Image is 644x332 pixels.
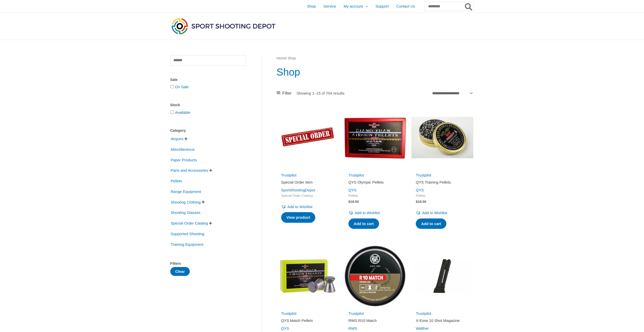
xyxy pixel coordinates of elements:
span: Add to Wishlist [287,205,313,209]
a: X-Esse 10 Shot Magazine [416,318,469,325]
span: Shooting Glasses [170,208,201,217]
div: Stock [170,101,246,109]
a: SportShootingDepot [281,188,315,192]
div: Category [170,127,246,134]
span: Pellets [170,177,183,185]
a: Add to Wishlist [281,203,313,210]
h2: QYS Training Pellets [416,180,469,185]
a: Special Order Item [281,180,334,187]
a: Pellets [170,179,183,183]
a: Range Equipment [170,189,202,193]
a: Airguns [170,136,184,141]
a: Add to Wishlist [348,209,380,216]
a: Add to cart: “QYS Training Pellets” [416,218,446,229]
span: Shooting Clothing [170,198,201,207]
a: Read more about “Special Order Item” [281,212,316,223]
a: Paper Products [170,157,197,162]
a: Shooting Clothing [170,200,201,204]
span: Pellets [348,194,402,198]
bdi: 18.50 [416,200,426,204]
span: Add to Wishlist [355,211,380,215]
h1: Shop [277,65,474,79]
span:  [209,169,212,172]
img: X-Esse 10 Shot Magazine [411,245,473,307]
a: Filter [277,90,292,97]
a: Parts and Accessories [170,168,209,172]
a: On Sale [175,85,189,89]
a: Miscellaneous [170,147,195,151]
a: Special Order Catalog [170,221,209,225]
a: QYS Match Pellets [281,318,334,325]
select: Shop order [430,89,474,97]
input: Available [171,110,174,114]
h2: QYS Olympic Pellets [348,180,402,185]
a: Supported Shooting [170,231,205,236]
span: Miscellaneous [170,145,195,154]
span: $ [416,200,418,204]
a: Trustpilot [348,173,364,177]
a: Add to cart: “QYS Olympic Pellets” [348,218,379,229]
a: Shooting Glasses [170,210,201,214]
a: RWS [348,326,357,330]
span: Pellets [416,194,469,198]
h2: X-Esse 10 Shot Magazine [416,318,469,323]
a: QYS Training Pellets [416,180,469,187]
span: Special Order Catalog [170,219,209,228]
a: QYS [348,188,357,192]
img: QYS Match Pellets [277,245,339,307]
img: RWS R10 Match [344,245,406,307]
span: Parts and Accessories [170,166,209,175]
a: Trustpilot [281,311,297,316]
span: $ [348,200,350,204]
bdi: 19.50 [348,200,359,204]
span: Supported Shooting [170,230,205,238]
a: QYS [281,326,289,330]
a: Home [277,56,286,60]
span:  [184,137,188,141]
span: Range Equipment [170,187,202,196]
span:  [202,200,205,204]
p: Showing 1–15 of 704 results [297,91,344,95]
a: Trustpilot [416,311,431,316]
button: Search [464,2,474,11]
h2: RWS R10 Match [348,318,402,323]
a: Add to Wishlist [416,209,447,216]
a: Trustpilot [281,173,297,177]
input: On Sale [171,85,174,88]
a: Trustpilot [348,311,364,316]
a: Walther [416,326,429,330]
img: Special Order Item [277,106,339,169]
span: Add to Wishlist [422,211,447,215]
span: Filter [282,90,292,97]
div: Filters [170,260,246,267]
div: Sale [170,76,246,83]
a: Available [175,110,191,115]
span:  [209,222,212,225]
h2: QYS Match Pellets [281,318,334,323]
img: QYS Olympic Pellets [344,106,406,169]
a: QYS [416,188,424,192]
span: Special Order Catalog [281,194,334,198]
h2: Special Order Item [281,180,334,185]
span: Training Equipment [170,240,204,249]
span: Airguns [170,135,184,143]
button: Clear [170,267,190,276]
a: RWS R10 Match [348,318,402,325]
nav: Breadcrumb [277,55,474,62]
a: Trustpilot [416,173,431,177]
span: Paper Products [170,156,197,164]
img: QYS Training Pellets [411,106,473,169]
a: Training Equipment [170,242,204,246]
img: Sport Shooting Depot [170,17,277,35]
a: QYS Olympic Pellets [348,180,402,187]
